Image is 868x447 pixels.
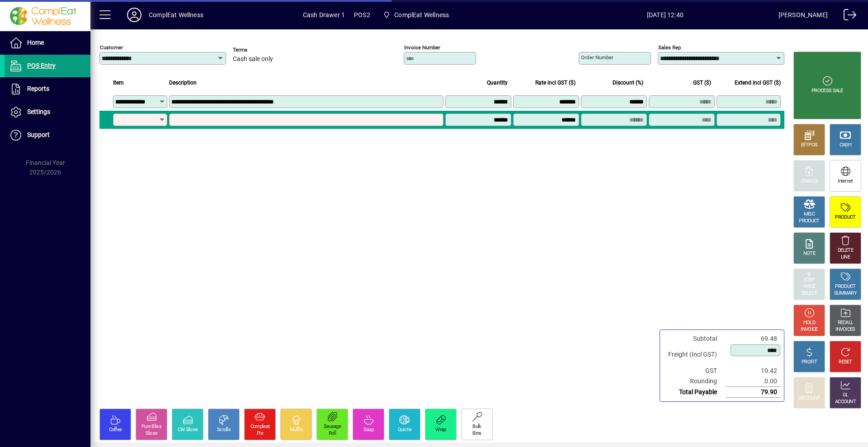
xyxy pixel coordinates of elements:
[404,44,440,51] mat-label: Invoice number
[801,142,818,149] div: EFTPOS
[581,54,613,61] mat-label: Order number
[250,423,269,430] div: Compleat
[843,392,849,399] div: GL
[726,376,780,387] td: 0.00
[363,427,373,433] div: Soup
[109,427,122,433] div: Coffee
[27,85,49,92] span: Reports
[802,290,817,297] div: SELECT
[613,78,643,88] span: Discount (%)
[233,56,273,63] span: Cash sale only
[658,44,681,51] mat-label: Sales rep
[398,427,412,433] div: Quiche
[27,131,50,138] span: Support
[100,44,123,51] mat-label: Customer
[146,430,158,437] div: Slices
[120,7,149,23] button: Profile
[798,395,820,402] div: DISCOUNT
[149,8,203,22] div: ComplEat Wellness
[233,47,287,53] span: Terms
[834,290,857,297] div: SUMMARY
[552,8,778,22] span: [DATE] 12:40
[5,78,90,100] a: Reports
[257,430,263,437] div: Pie
[778,8,828,22] div: [PERSON_NAME]
[804,211,815,218] div: MISC
[735,78,781,88] span: Extend incl GST ($)
[802,359,817,366] div: PROFIT
[799,218,819,225] div: PRODUCT
[27,62,56,69] span: POS Entry
[169,78,197,88] span: Description
[324,423,341,430] div: Sausage
[838,320,854,326] div: RECALL
[838,178,853,185] div: Internet
[664,366,726,376] td: GST
[837,2,857,31] a: Logout
[801,178,818,185] div: CHARGE
[664,387,726,398] td: Total Payable
[803,283,816,290] div: PRICE
[5,32,90,54] a: Home
[329,430,336,437] div: Roll
[839,359,852,366] div: RESET
[803,320,815,326] div: HOLD
[664,334,726,344] td: Subtotal
[664,376,726,387] td: Rounding
[472,430,481,437] div: Bins
[535,78,576,88] span: Rate incl GST ($)
[664,344,726,366] td: Freight (Incl GST)
[178,427,198,433] div: CW Slices
[5,124,90,146] a: Support
[142,423,161,430] div: Pure Bliss
[838,247,853,254] div: DELETE
[27,39,44,46] span: Home
[487,78,508,88] span: Quantity
[841,254,850,261] div: LINE
[803,250,815,257] div: NOTE
[303,8,345,22] span: Cash Drawer 1
[811,88,843,94] div: PROCESS SALE
[835,214,855,221] div: PRODUCT
[835,283,855,290] div: PRODUCT
[394,8,449,22] span: ComplEat Wellness
[217,427,231,433] div: Scrolls
[290,427,303,433] div: Muffin
[472,423,481,430] div: Bulk
[354,8,370,22] span: POS2
[5,101,90,123] a: Settings
[835,326,855,333] div: INVOICES
[379,7,453,23] span: ComplEat Wellness
[726,334,780,344] td: 69.48
[27,108,50,115] span: Settings
[835,399,856,405] div: ACCOUNT
[801,326,817,333] div: INVOICE
[113,78,124,88] span: Item
[693,78,711,88] span: GST ($)
[726,387,780,398] td: 79.90
[726,366,780,376] td: 10.42
[840,142,851,149] div: CASH
[435,427,446,433] div: Wrap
